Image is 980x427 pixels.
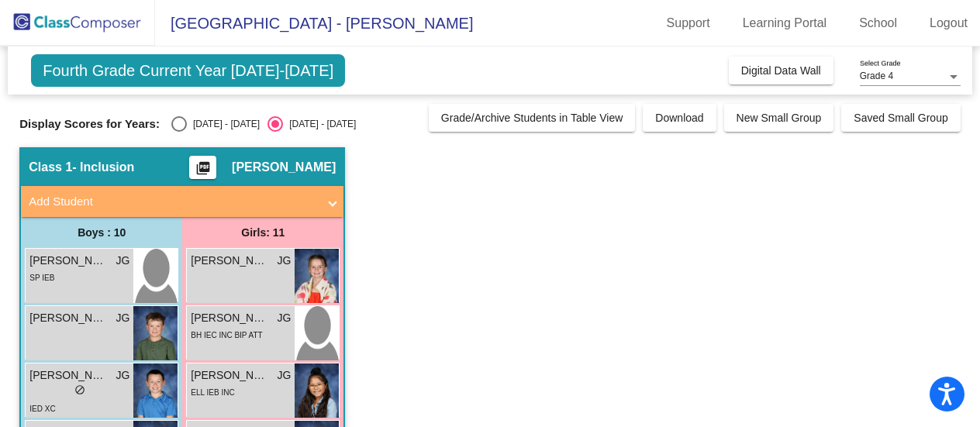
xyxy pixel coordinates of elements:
span: - Inclusion [72,160,134,175]
a: Support [654,11,723,36]
button: Download [643,104,716,132]
span: JG [277,310,291,326]
span: Display Scores for Years: [19,117,160,131]
span: [GEOGRAPHIC_DATA] - [PERSON_NAME] [155,11,473,36]
span: [PERSON_NAME] [29,310,107,326]
span: New Small Group [737,112,822,124]
span: JG [116,310,129,326]
button: Print Students Details [189,156,216,179]
span: [PERSON_NAME] [29,253,107,269]
span: [PERSON_NAME] [232,160,336,175]
a: School [847,11,909,36]
span: JG [116,253,129,269]
span: [PERSON_NAME] [29,367,107,384]
span: JG [116,367,129,384]
button: Grade/Archive Students in Table View [429,104,636,132]
span: IED XC [29,405,55,413]
span: Fourth Grade Current Year [DATE]-[DATE] [31,54,345,87]
span: [PERSON_NAME] [191,253,268,269]
button: Digital Data Wall [729,57,833,84]
a: Learning Portal [730,11,840,36]
span: ELL IEB INC [191,388,234,397]
mat-panel-title: Add Student [29,193,317,211]
mat-icon: picture_as_pdf [194,160,212,182]
div: [DATE] - [DATE] [283,117,356,131]
span: [PERSON_NAME] [191,310,268,326]
div: [DATE] - [DATE] [187,117,260,131]
div: Boys : 10 [21,217,182,248]
a: Logout [917,11,980,36]
span: BH IEC INC BIP ATT [191,331,262,339]
button: Saved Small Group [841,104,960,132]
span: Download [655,112,703,124]
span: Saved Small Group [854,112,947,124]
span: do_not_disturb_alt [74,384,85,395]
mat-radio-group: Select an option [171,116,356,132]
mat-expansion-panel-header: Add Student [21,186,343,217]
span: [PERSON_NAME] [191,367,268,384]
span: Grade 4 [860,71,893,81]
span: Digital Data Wall [741,64,821,77]
span: JG [277,367,291,384]
span: Grade/Archive Students in Table View [441,112,623,124]
span: SP IEB [29,274,54,282]
div: Girls: 11 [182,217,343,248]
span: JG [277,253,291,269]
span: Class 1 [29,160,72,175]
button: New Small Group [724,104,834,132]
